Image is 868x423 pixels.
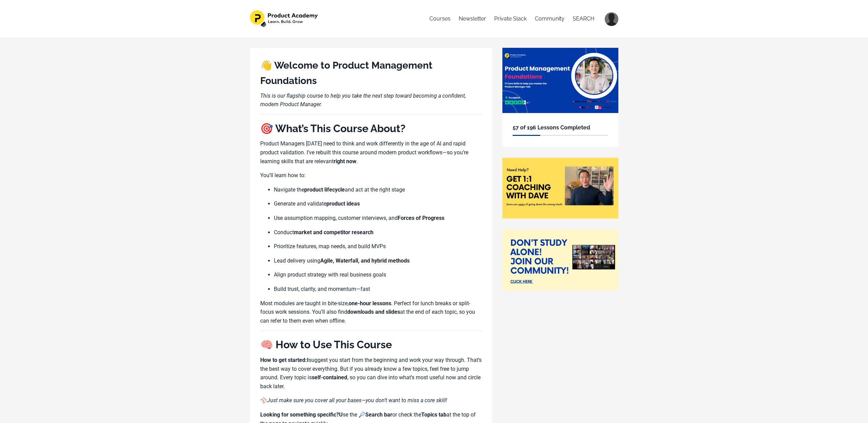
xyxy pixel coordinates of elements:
i: Just make sure you cover all your bases—you don’t want to miss a core skill! [267,397,447,404]
b: 👋 Welcome to Product Management Foundations [260,60,432,86]
img: 82c0ba29582d690064e5445c78d54ad4 [605,12,618,26]
b: Agile, Waterfall, and hybrid methods [320,257,410,264]
b: 🧠 How to Use This Course [260,338,392,351]
b: How to get started: [260,357,307,363]
span: Lead delivery using [274,257,320,264]
img: 8be08-880d-c0e-b727-42286b0aac6e_Need_coaching_.png [502,158,618,218]
b: U [339,411,343,418]
p: Prioritize features, map needs, and build MVPs [274,242,482,251]
a: SEARCH [573,10,594,27]
img: 44604e1-f832-4873-c755-8be23318bfc_12.png [502,48,618,113]
p: Generate and validate [274,199,482,208]
p: ⚾️ [260,396,482,405]
span: Conduct [274,229,294,236]
p: Most modules are taught in bite-size, . Perfect for lunch breaks or split-focus work sessions. Yo... [260,299,482,325]
b: downloads and slides [347,309,400,315]
b: 🎯 What’s This Course About? [260,122,406,135]
a: Community [535,10,564,27]
b: product ideas [326,200,360,207]
p: suggest you start from the beginning and work your way through. That’s the best way to cover ever... [260,356,482,391]
a: Courses [429,10,451,27]
b: right now [334,158,356,165]
p: Product Managers [DATE] need to think and work differently in the age of AI and rapid product val... [260,139,482,166]
p: Build trust, clarity, and momentum—fast [274,285,482,294]
b: self-contained [312,374,347,381]
a: Newsletter [459,10,486,27]
p: Align product strategy with real business goals [274,270,482,279]
a: Private Slack [494,10,527,27]
b: one-hour lessons [349,300,391,307]
p: Use assumption mapping, customer interviews, and [274,214,482,223]
p: Navigate the and act at the right stage [274,185,482,194]
img: 8f7df7-7e21-1711-f3b5-0b085c5d0c7_join_our_community.png [502,229,618,290]
b: Forces of Progress [398,215,444,221]
i: This is our flagship course to help you take the next step toward becoming a confident, modern Pr... [260,93,466,108]
b: product lifecycle [304,186,345,193]
h6: 57 of 196 Lessons Completed [513,123,608,132]
b: Topics tab [421,411,446,418]
b: Looking for something specific? [260,411,339,418]
b: market and competitor research [294,229,373,236]
b: Search bar [365,411,392,418]
b: I [307,357,309,363]
img: 1e4575b-f30f-f7bc-803-1053f84514_582dc3fb-c1b0-4259-95ab-5487f20d86c3.png [250,10,319,27]
p: You’ll learn how to: [260,171,482,180]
